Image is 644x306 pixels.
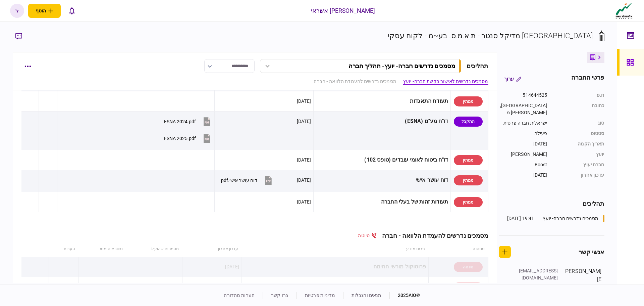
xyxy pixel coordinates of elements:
[126,242,182,257] th: מסמכים שהועלו
[377,232,488,239] div: מסמכים נדרשים להעמדת הלוואה - חברה
[467,61,488,71] div: תהליכים
[543,215,598,222] div: מסמכים נדרשים חברה- יועץ
[311,6,375,15] div: [PERSON_NAME] אשראי
[65,4,79,18] button: פתח רשימת התראות
[499,199,604,208] div: תהליכים
[314,78,396,85] a: מסמכים נדרשים להעמדת הלוואה - חברה
[348,62,455,70] div: מסמכים נדרשים חברה- יועץ - תהליך חברה
[499,92,547,99] div: 514644525
[244,259,426,274] div: פרוטוקול מורשי חתימה
[429,242,488,257] th: סטטוס
[316,114,448,129] div: דו"ח מע"מ (ESNA)
[507,215,604,222] a: מסמכים נדרשים חברה- יועץ19:41 [DATE]
[164,131,212,146] button: ESNA 2025.pdf
[244,279,426,295] div: תעודות זהות - של כל מורשי החתימה והבעלים
[554,151,604,158] div: יועץ
[260,59,461,73] button: מסמכים נדרשים חברה- יועץ- תהליך חברה
[515,281,558,289] div: [PHONE_NUMBER]
[358,232,377,239] div: טיוטה
[297,199,311,205] div: [DATE]
[305,293,335,298] a: מדיניות פרטיות
[554,172,604,179] div: עדכון אחרון
[388,30,593,41] div: [GEOGRAPHIC_DATA] מדיקל סנטר - ת.א.מ.ס. בע~מ - לקוח עסקי
[499,161,547,168] div: Boost
[554,92,604,99] div: ח.פ
[499,140,547,147] div: [DATE]
[454,155,483,165] div: ממתין
[554,140,604,147] div: תאריך הקמה
[554,102,604,116] div: כתובת
[78,242,126,257] th: סיווג אוטומטי
[389,292,420,299] div: © 2025 AIO
[221,173,273,188] button: דוח עושר אישי.pdf
[297,157,311,163] div: [DATE]
[297,177,311,183] div: [DATE]
[225,263,239,270] div: [DATE]
[454,175,483,185] div: ממתין
[403,78,488,85] a: מסמכים נדרשים לאישור בקשת חברה- יועץ
[221,178,257,183] div: דוח עושר אישי.pdf
[499,130,547,137] div: פעילה
[49,242,78,257] th: הערות
[454,262,483,272] div: טיוטה
[454,197,483,207] div: ממתין
[224,293,255,298] a: הערות מהדורה
[499,172,547,179] div: [DATE]
[454,96,483,106] div: ממתין
[579,248,604,257] div: אנשי קשר
[499,102,547,116] div: [GEOGRAPHIC_DATA], 6 [PERSON_NAME]
[316,173,448,188] div: דוח עושר אישי
[352,293,381,298] a: תנאים והגבלות
[499,151,547,158] div: [PERSON_NAME]
[316,194,448,210] div: תעודות זהות של בעלי החברה
[10,4,24,18] button: ל
[297,118,311,125] div: [DATE]
[507,215,534,222] div: 19:41 [DATE]
[164,114,212,129] button: ESNA 2024.pdf
[571,73,604,85] div: פרטי החברה
[554,120,604,127] div: סוג
[614,2,634,19] img: client company logo
[454,117,483,127] div: התקבל
[499,73,527,85] button: ערוך
[554,130,604,137] div: סטטוס
[316,152,448,168] div: דו"ח ביטוח לאומי עובדים (טופס 102)
[242,242,429,257] th: פריט מידע
[565,267,602,303] div: [PERSON_NAME]
[164,119,196,124] div: ESNA 2024.pdf
[515,267,558,281] div: [EMAIL_ADDRESS][DOMAIN_NAME]
[271,293,288,298] a: צרו קשר
[164,136,196,141] div: ESNA 2025.pdf
[28,4,61,18] button: פתח תפריט להוספת לקוח
[316,94,448,109] div: תעודת התאגדות
[554,161,604,168] div: חברת יעוץ
[182,242,242,257] th: עדכון אחרון
[499,120,547,127] div: ישראלית חברה פרטית
[297,98,311,104] div: [DATE]
[454,282,483,292] div: טיוטה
